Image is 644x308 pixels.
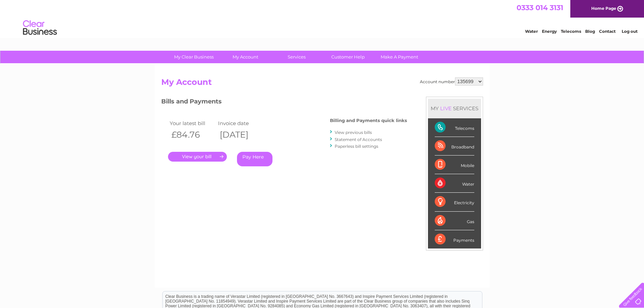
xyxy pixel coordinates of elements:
[168,152,227,162] a: .
[330,118,407,123] h4: Billing and Payments quick links
[217,51,273,63] a: My Account
[622,29,638,34] a: Log out
[168,119,217,128] td: Your latest bill
[163,4,482,33] div: Clear Business is a trading name of Verastar Limited (registered in [GEOGRAPHIC_DATA] No. 3667643...
[525,29,538,34] a: Water
[561,29,581,34] a: Telecoms
[435,118,474,137] div: Telecoms
[335,137,382,142] a: Statement of Accounts
[161,97,407,109] h3: Bills and Payments
[435,212,474,230] div: Gas
[168,128,217,142] th: £84.76
[372,51,427,63] a: Make A Payment
[435,174,474,193] div: Water
[166,51,222,63] a: My Clear Business
[517,3,563,12] a: 0333 014 3131
[237,152,272,166] a: Pay Here
[269,51,325,63] a: Services
[420,77,483,86] div: Account number
[335,130,372,135] a: View previous bills
[435,193,474,211] div: Electricity
[542,29,557,34] a: Energy
[23,18,57,38] img: logo.png
[435,156,474,174] div: Mobile
[320,51,376,63] a: Customer Help
[216,119,265,128] td: Invoice date
[435,137,474,156] div: Broadband
[428,99,481,118] div: MY SERVICES
[585,29,595,34] a: Blog
[599,29,616,34] a: Contact
[435,230,474,248] div: Payments
[161,77,483,90] h2: My Account
[335,144,378,149] a: Paperless bill settings
[216,128,265,142] th: [DATE]
[439,105,453,112] div: LIVE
